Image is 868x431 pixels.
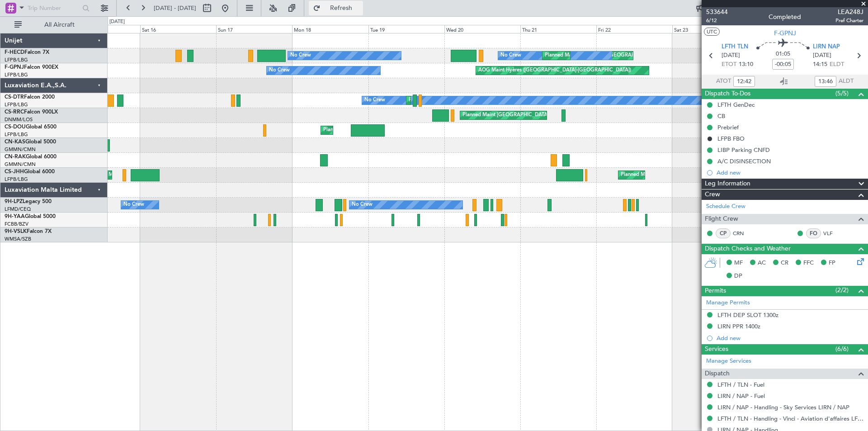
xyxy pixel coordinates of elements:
a: LIRN / NAP - Fuel [717,392,765,400]
a: WMSA/SZB [5,236,31,242]
input: --:-- [815,76,836,87]
a: CN-RAKGlobal 6000 [5,154,57,160]
a: F-HECDFalcon 7X [5,50,49,55]
a: 9H-VSLKFalcon 7X [5,229,52,234]
div: LFTH DEP SLOT 1300z [717,311,778,319]
a: LFPB/LBG [5,71,28,78]
input: Trip Number [28,1,80,15]
div: Add new [717,334,863,342]
a: FCBB/BZV [5,221,28,227]
a: CN-KASGlobal 5000 [5,139,56,145]
div: Sat 16 [140,25,216,33]
span: 9H-YAA [5,214,25,219]
span: CS-DOU [5,124,26,130]
span: F-GPNJ [774,28,796,38]
span: (5/5) [835,89,849,98]
div: A/C DISINSECTION [717,157,771,165]
span: CR [781,259,788,268]
span: [DATE] - [DATE] [154,4,196,12]
span: F-HECD [5,50,24,55]
a: LFPB/LBG [5,176,28,183]
span: 9H-VSLK [5,229,27,234]
span: [DATE] [813,51,831,60]
span: 6/12 [706,17,728,24]
div: LFTH GenDec [717,101,755,109]
a: GMMN/CMN [5,146,36,153]
div: Planned Maint Sofia [409,94,455,107]
span: 01:05 [776,50,790,59]
div: No Crew [352,198,373,212]
span: CN-KAS [5,139,25,145]
a: LFMD/CEQ [5,206,31,213]
span: 13:10 [739,60,753,69]
div: Sat 23 [672,25,748,33]
div: No Crew [290,49,311,62]
div: [DATE] [109,18,125,26]
a: CS-DOUGlobal 6500 [5,124,57,130]
a: GMMN/CMN [5,161,36,168]
span: CS-RRC [5,109,24,115]
span: Flight Crew [705,214,738,224]
div: LFPB FBO [717,135,745,142]
span: CS-DTR [5,95,24,100]
div: LIBP Parking CNFD [717,146,770,154]
span: DP [734,272,742,281]
div: No Crew [364,94,385,107]
div: Add new [717,169,863,176]
span: ATOT [716,77,731,86]
span: (2/2) [835,285,849,295]
a: LFTH / TLN - Fuel [717,381,764,388]
div: CP [716,228,731,238]
div: Mon 18 [292,25,368,33]
button: All Aircraft [10,18,98,32]
span: Dispatch To-Dos [705,89,750,99]
div: Sun 17 [216,25,292,33]
span: (6/6) [835,344,849,354]
span: 9H-LPZ [5,199,23,204]
div: Thu 21 [520,25,596,33]
a: F-GPNJFalcon 900EX [5,65,58,70]
div: Planned Maint [GEOGRAPHIC_DATA] ([GEOGRAPHIC_DATA]) [462,109,605,122]
span: CN-RAK [5,154,26,160]
span: CS-JHH [5,169,24,175]
div: No Crew [500,49,521,62]
span: F-GPNJ [5,65,24,70]
span: [DATE] [722,51,740,60]
a: CRN [733,229,753,237]
div: Prebrief [717,123,739,131]
button: Refresh [309,1,363,15]
a: 9H-LPZLegacy 500 [5,199,52,204]
a: LFPB/LBG [5,101,28,108]
a: LFPB/LBG [5,57,28,63]
input: --:-- [733,76,755,87]
a: LFPB/LBG [5,131,28,138]
div: LIRN PPR 1400z [717,322,760,330]
div: No Crew [269,64,290,77]
span: LEA248J [835,7,863,17]
button: UTC [704,28,720,36]
a: CS-JHHGlobal 6000 [5,169,55,175]
a: LFTH / TLN - Handling - Vinci - Aviation d'affaires LFTH / TLN*****MY HANDLING**** [717,415,863,422]
div: Planned Maint [GEOGRAPHIC_DATA] ([GEOGRAPHIC_DATA]) [621,168,763,182]
div: AOG Maint Hyères ([GEOGRAPHIC_DATA]-[GEOGRAPHIC_DATA]) [478,64,631,77]
div: Wed 20 [444,25,520,33]
span: Pref Charter [835,17,863,24]
span: LIRN NAP [813,43,840,52]
span: 14:15 [813,60,827,69]
span: LFTH TLN [722,43,748,52]
div: FO [806,228,821,238]
a: 9H-YAAGlobal 5000 [5,214,56,219]
span: FP [829,259,835,268]
div: CB [717,112,725,120]
span: FFC [803,259,814,268]
a: Manage Services [706,357,751,366]
div: Planned Maint [GEOGRAPHIC_DATA] ([GEOGRAPHIC_DATA]) [323,123,466,137]
span: All Aircraft [24,22,95,28]
span: ELDT [830,60,844,69]
span: Leg Information [705,179,750,189]
span: Crew [705,189,720,200]
a: CS-DTRFalcon 2000 [5,95,55,100]
div: Tue 19 [368,25,444,33]
span: Dispatch [705,369,730,379]
a: Manage Permits [706,298,750,308]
